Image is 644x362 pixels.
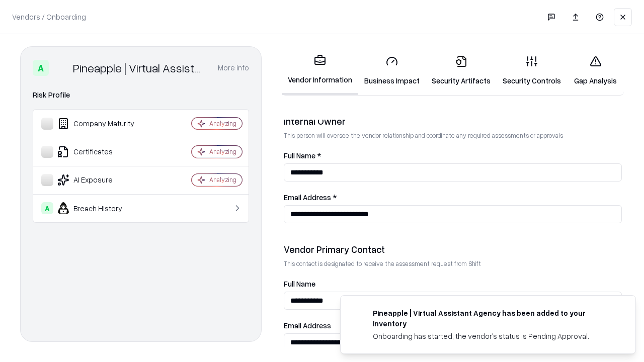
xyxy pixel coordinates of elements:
div: A [33,60,49,76]
label: Full Name * [284,152,622,159]
a: Business Impact [358,47,426,94]
div: AI Exposure [41,174,162,186]
a: Vendor Information [282,46,358,95]
label: Full Name [284,280,622,288]
label: Email Address * [284,194,622,201]
label: Email Address [284,322,622,329]
div: Pineapple | Virtual Assistant Agency [73,60,206,76]
div: Analyzing [209,147,236,156]
a: Security Controls [497,47,567,94]
div: Internal Owner [284,115,622,127]
div: Company Maturity [41,118,162,130]
img: trypineapple.com [353,308,365,320]
p: This person will oversee the vendor relationship and coordinate any required assessments or appro... [284,131,622,140]
p: This contact is designated to receive the assessment request from Shift [284,259,622,268]
div: Breach History [41,202,162,214]
a: Security Artifacts [426,47,497,94]
div: Pineapple | Virtual Assistant Agency has been added to your inventory [373,308,611,329]
div: Analyzing [209,119,236,128]
img: Pineapple | Virtual Assistant Agency [53,60,69,76]
a: Gap Analysis [567,47,624,94]
div: Vendor Primary Contact [284,243,622,255]
div: Analyzing [209,175,236,184]
button: More info [218,59,249,77]
div: Onboarding has started, the vendor's status is Pending Approval. [373,331,611,341]
div: Certificates [41,146,162,158]
div: Risk Profile [33,89,249,101]
p: Vendors / Onboarding [12,12,86,22]
div: A [41,202,53,214]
